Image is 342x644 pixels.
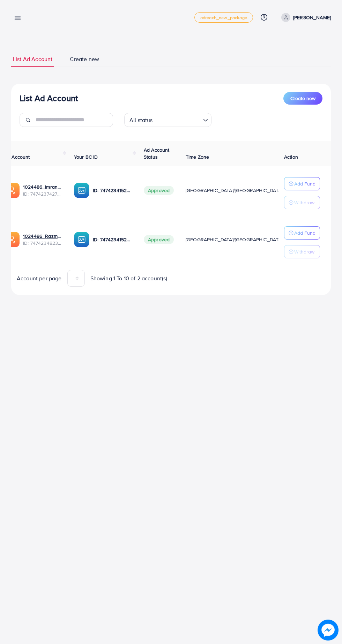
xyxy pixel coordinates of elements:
button: Withdraw [284,245,320,258]
span: Action [284,153,298,160]
img: ic-ads-acc.e4c84228.svg [4,232,20,247]
a: [PERSON_NAME] [278,13,331,22]
span: ID: 7474237427478233089 [23,190,63,197]
input: Search for option [155,114,200,125]
button: Add Fund [284,226,320,240]
div: Search for option [124,113,211,127]
p: ID: 7474234152863678481 [93,186,133,195]
span: Create new [70,55,99,63]
p: ID: 7474234152863678481 [93,235,133,244]
a: adreach_new_package [194,12,253,23]
span: Create new [290,95,315,102]
p: [PERSON_NAME] [293,13,331,22]
span: Showing 1 To 10 of 2 account(s) [90,274,168,282]
img: image [318,620,339,641]
p: Withdraw [294,248,314,256]
span: Account per page [17,274,62,282]
img: ic-ads-acc.e4c84228.svg [4,183,20,198]
button: Create new [283,92,322,105]
p: Withdraw [294,198,314,207]
h3: List Ad Account [20,93,78,103]
span: Time Zone [186,153,209,160]
a: 1024486_Razman_1740230915595 [23,233,63,240]
button: Withdraw [284,196,320,209]
span: [GEOGRAPHIC_DATA]/[GEOGRAPHIC_DATA] [186,187,283,194]
p: Add Fund [294,229,315,237]
a: 1024486_Imran_1740231528988 [23,183,63,190]
span: Ad Account [4,153,30,160]
p: Add Fund [294,180,315,188]
button: Add Fund [284,177,320,190]
div: <span class='underline'>1024486_Razman_1740230915595</span></br>7474234823184416769 [23,233,63,247]
img: ic-ba-acc.ded83a64.svg [74,183,89,198]
img: ic-ba-acc.ded83a64.svg [74,232,89,247]
span: Approved [144,235,174,244]
span: Approved [144,186,174,195]
span: Ad Account Status [144,146,170,160]
span: Your BC ID [74,153,98,160]
span: ID: 7474234823184416769 [23,240,63,247]
span: [GEOGRAPHIC_DATA]/[GEOGRAPHIC_DATA] [186,236,283,243]
span: List Ad Account [13,55,52,63]
span: All status [128,115,154,125]
div: <span class='underline'>1024486_Imran_1740231528988</span></br>7474237427478233089 [23,183,63,198]
span: adreach_new_package [200,15,247,20]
